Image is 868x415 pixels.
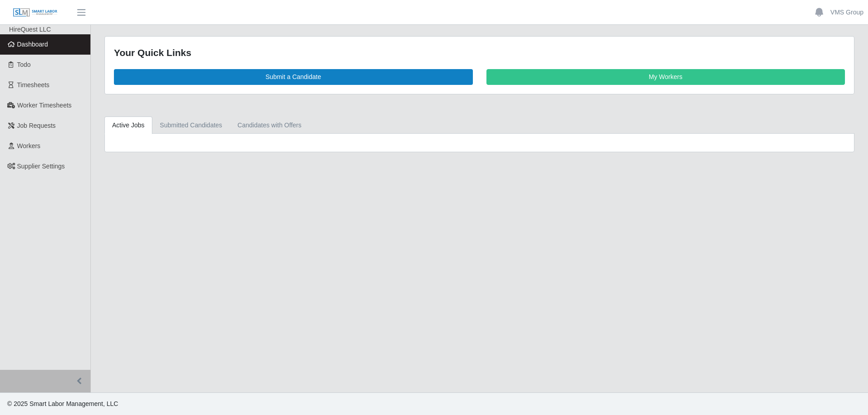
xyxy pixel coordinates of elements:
[486,69,845,85] a: My Workers
[9,26,51,33] span: HireQuest LLC
[830,8,863,17] a: VMS Group
[13,8,58,18] img: SLM Logo
[17,142,41,149] span: Workers
[7,400,118,407] span: © 2025 Smart Labor Management, LLC
[104,117,152,134] a: Active Jobs
[17,61,31,68] span: Todo
[17,102,71,109] span: Worker Timesheets
[230,117,309,134] a: Candidates with Offers
[17,122,56,129] span: Job Requests
[17,41,48,48] span: Dashboard
[114,46,845,60] div: Your Quick Links
[17,81,50,89] span: Timesheets
[17,163,65,170] span: Supplier Settings
[152,117,230,134] a: Submitted Candidates
[114,69,473,85] a: Submit a Candidate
